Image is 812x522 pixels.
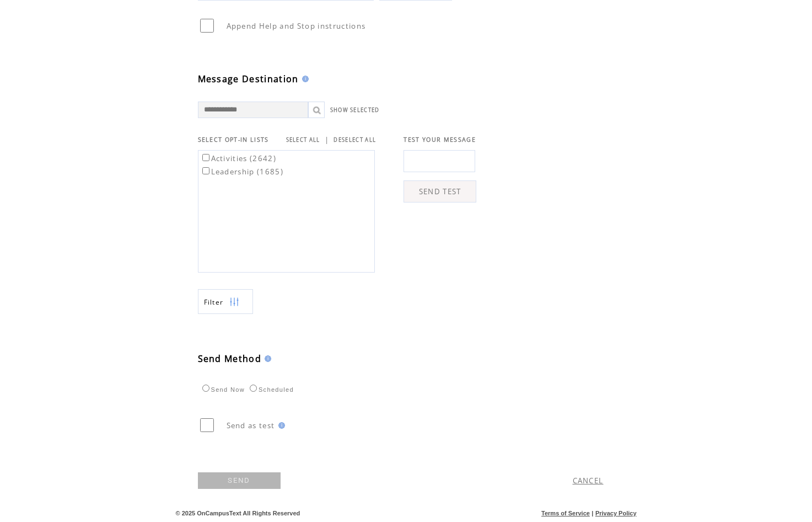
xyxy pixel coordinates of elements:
[247,386,294,393] label: Scheduled
[227,21,366,31] span: Append Help and Stop instructions
[573,476,604,486] a: CANCEL
[229,290,239,315] img: filters.png
[202,385,209,392] input: Send Now
[286,136,320,143] a: SELECT ALL
[299,76,309,82] img: help.gif
[325,135,329,145] span: |
[404,136,476,143] span: TEST YOUR MESSAGE
[591,510,593,516] span: |
[595,510,637,516] a: Privacy Policy
[198,289,253,314] a: Filter
[200,167,284,177] label: Leadership (1685)
[204,297,224,307] span: Show filters
[202,154,209,161] input: Activities (2642)
[200,386,245,393] label: Send Now
[198,353,262,365] span: Send Method
[198,472,281,489] a: SEND
[404,180,476,203] a: SEND TEST
[330,106,380,114] a: SHOW SELECTED
[275,422,285,429] img: help.gif
[198,136,269,143] span: SELECT OPT-IN LISTS
[176,510,300,516] span: © 2025 OnCampusText All Rights Reserved
[198,73,299,85] span: Message Destination
[200,153,277,163] label: Activities (2642)
[250,385,257,392] input: Scheduled
[202,167,209,174] input: Leadership (1685)
[261,355,271,362] img: help.gif
[227,420,275,430] span: Send as test
[541,510,590,516] a: Terms of Service
[334,136,376,143] a: DESELECT ALL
